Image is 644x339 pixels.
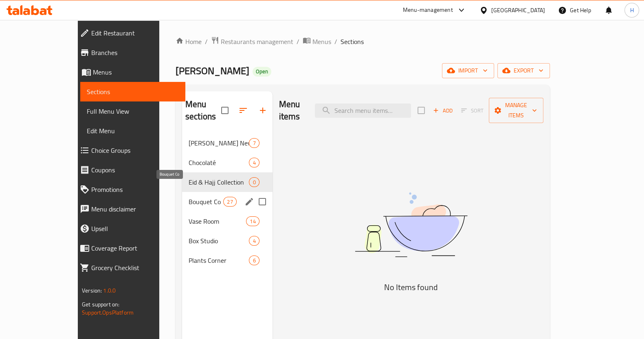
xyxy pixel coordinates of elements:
[82,285,102,296] span: Version:
[430,104,456,117] span: Add item
[87,126,179,136] span: Edit Menu
[432,106,454,115] span: Add
[91,48,179,57] span: Branches
[497,63,550,78] button: export
[73,258,185,277] a: Grocery Checklist
[249,257,259,264] span: 6
[297,37,299,46] li: /
[182,153,273,172] div: Chocolaté4
[82,299,119,310] span: Get support on:
[253,101,273,120] button: Add section
[80,121,185,141] a: Edit Menu
[91,263,179,273] span: Grocery Checklist
[249,139,259,147] span: 7
[73,43,185,62] a: Branches
[73,199,185,219] a: Menu disclaimer
[249,159,259,167] span: 4
[309,281,513,294] h5: No Items found
[91,28,179,38] span: Edit Restaurant
[334,37,337,46] li: /
[87,106,179,116] span: Full Menu View
[189,197,223,207] span: Bouquet Co
[315,103,411,118] input: search
[249,178,259,186] span: 0
[73,23,185,43] a: Edit Restaurant
[73,238,185,258] a: Coverage Report
[176,37,202,46] a: Home
[205,37,208,46] li: /
[221,37,293,46] span: Restaurants management
[279,98,305,123] h2: Menu items
[176,36,550,47] nav: breadcrumb
[93,67,179,77] span: Menus
[189,138,249,148] span: [PERSON_NAME] New Signature
[91,204,179,214] span: Menu disclaimer
[185,98,221,123] h2: Menu sections
[495,100,537,121] span: Manage items
[182,192,273,211] div: Bouquet Co27edit
[182,130,273,273] nav: Menu sections
[73,219,185,238] a: Upsell
[243,196,255,208] button: edit
[91,145,179,155] span: Choice Groups
[253,67,271,77] div: Open
[91,165,179,175] span: Coupons
[224,198,236,206] span: 27
[630,6,633,15] span: H
[403,5,453,15] div: Menu-management
[249,237,259,245] span: 4
[249,236,259,246] div: items
[489,98,543,123] button: Manage items
[182,231,273,251] div: Box Studio4
[182,172,273,192] div: Eid & Hajj Collection0
[73,62,185,82] a: Menus
[91,224,179,233] span: Upsell
[182,251,273,270] div: Plants Corner6
[103,285,116,296] span: 1.0.0
[80,82,185,101] a: Sections
[249,255,259,265] div: items
[491,6,545,15] div: [GEOGRAPHIC_DATA]
[182,211,273,231] div: Vase Room14
[73,180,185,199] a: Promotions
[189,236,249,246] span: Box Studio
[189,158,249,167] span: Chocolaté
[233,101,253,120] span: Sort sections
[504,66,543,76] span: export
[87,87,179,97] span: Sections
[91,243,179,253] span: Coverage Report
[211,36,293,47] a: Restaurants management
[216,102,233,119] span: Select all sections
[456,104,489,117] span: Sort items
[82,307,134,318] a: Support.OpsPlatform
[249,138,259,148] div: items
[448,66,488,76] span: import
[182,133,273,153] div: [PERSON_NAME] New Signature7
[249,177,259,187] div: items
[189,177,249,187] span: Eid & Hajj Collection
[442,63,494,78] button: import
[246,216,259,226] div: items
[303,36,331,47] a: Menus
[80,101,185,121] a: Full Menu View
[91,185,179,194] span: Promotions
[309,171,513,279] img: dish.svg
[253,68,271,75] span: Open
[73,160,185,180] a: Coupons
[189,216,246,226] span: Vase Room
[430,104,456,117] button: Add
[176,62,249,80] span: [PERSON_NAME]
[73,141,185,160] a: Choice Groups
[246,218,259,225] span: 14
[312,37,331,46] span: Menus
[189,255,249,265] span: Plants Corner
[189,138,249,148] div: Mora New Signature
[341,37,364,46] span: Sections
